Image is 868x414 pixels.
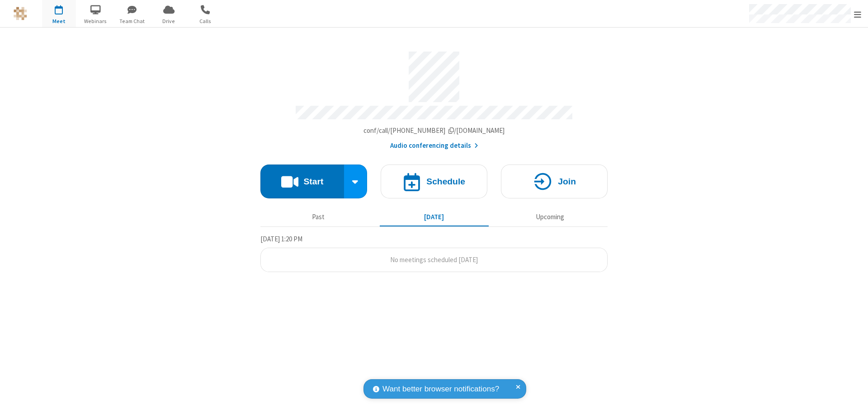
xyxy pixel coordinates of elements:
[390,141,478,151] button: Audio conferencing details
[152,17,186,25] span: Drive
[382,383,499,395] span: Want better browser notifications?
[260,235,302,243] span: [DATE] 1:20 PM
[380,208,489,226] button: [DATE]
[558,177,576,186] h4: Join
[363,126,505,136] button: Copy my meeting room linkCopy my meeting room link
[303,177,323,186] h4: Start
[189,17,222,25] span: Calls
[115,17,149,25] span: Team Chat
[426,177,465,186] h4: Schedule
[264,208,373,226] button: Past
[501,165,608,198] button: Join
[260,45,608,151] section: Account details
[79,17,113,25] span: Webinars
[495,208,604,226] button: Upcoming
[381,165,487,198] button: Schedule
[14,7,27,20] img: QA Selenium DO NOT DELETE OR CHANGE
[42,17,76,25] span: Meet
[390,255,478,264] span: No meetings scheduled [DATE]
[260,234,608,273] section: Today's Meetings
[845,390,861,408] iframe: Chat
[344,165,368,198] div: Start conference options
[260,165,344,198] button: Start
[363,126,505,135] span: Copy my meeting room link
